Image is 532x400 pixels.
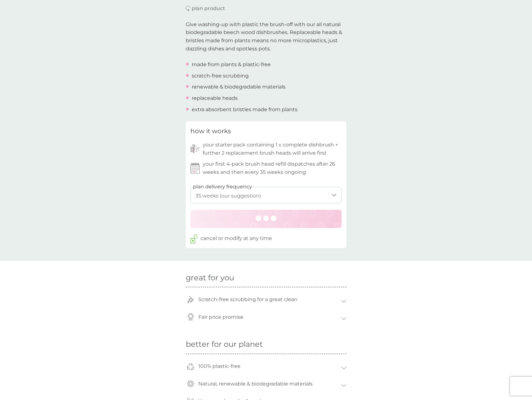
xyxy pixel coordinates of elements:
h2: better for our planet [186,340,346,349]
p: extra absorbent bristles made from plants [192,106,297,114]
img: coin-icon.svg [187,313,194,321]
h2: great for you [186,273,346,283]
label: plan delivery frequency [193,183,252,191]
img: recycle-icon.svg [187,363,194,370]
p: Scratch-free scrubbing for a great clean [195,292,301,307]
p: Natural, renewable & biodegradable materials [195,377,316,391]
p: Fair price promise [195,310,246,324]
img: chemicals-icon.svg [187,380,194,387]
p: plan product [192,4,225,13]
p: cancel or modify at any time [201,234,272,243]
p: your first 4-pack brush head refill dispatches after 26 weeks and then every 35 weeks ongoing [203,160,342,176]
p: replaceable heads [192,94,238,102]
p: made from plants & plastic-free [192,60,271,69]
p: Give washing-up with plastic the brush-off with our all natural biodegradable beech wood dishbrus... [186,20,346,53]
p: renewable & biodegradable materials [192,83,286,91]
p: scratch-free scrubbing [192,72,249,80]
p: your starter pack containing 1 x complete dishbrush + further 2 replacement brush heads will arri... [203,141,342,157]
p: 100% plastic-free [195,359,244,374]
h3: how it works [190,126,231,136]
img: trophey-icon.svg [187,296,194,303]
